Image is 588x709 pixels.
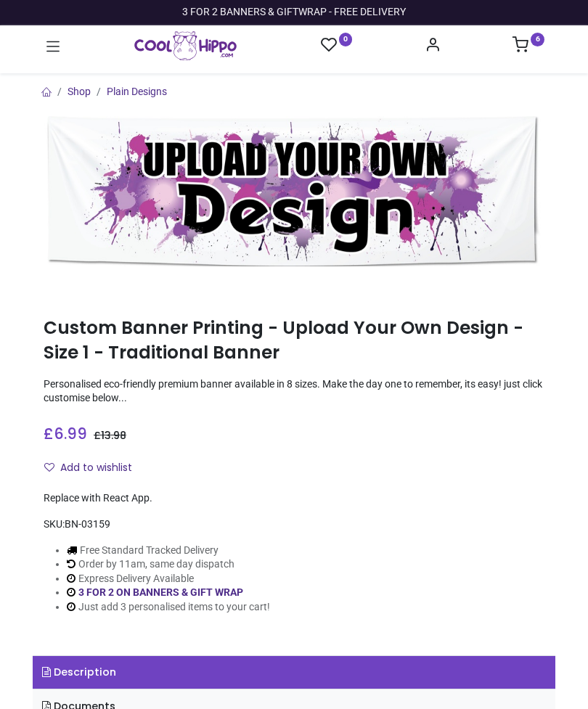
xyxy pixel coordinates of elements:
[44,456,144,480] button: Add to wishlistAdd to wishlist
[339,33,353,46] sup: 0
[67,572,270,586] li: Express Delivery Available
[107,86,167,97] a: Plain Designs
[78,586,243,598] a: 3 FOR 2 ON BANNERS & GIFT WRAP
[68,86,91,97] a: Shop
[513,41,544,52] a: 6
[44,491,544,506] div: Replace with React App.
[54,423,87,444] span: 6.99
[44,462,54,472] i: Add to wishlist
[321,36,353,54] a: 0
[67,544,270,558] li: Free Standard Tracked Delivery
[67,557,270,572] li: Order by 11am, same day dispatch
[44,517,544,532] div: SKU:
[425,41,441,52] a: Account Info
[44,316,544,366] h1: Custom Banner Printing - Upload Your Own Design - Size 1 - Traditional Banner
[67,600,270,615] li: Just add 3 personalised items to your cart!
[44,116,544,266] img: Custom Banner Printing - Upload Your Own Design - Size 1 - Traditional Banner
[94,428,126,443] span: £
[44,423,87,444] span: £
[44,377,544,406] p: Personalised eco-friendly premium banner available in 8 sizes. Make the day one to remember, its ...
[101,428,126,443] span: 13.98
[182,5,406,20] div: 3 FOR 2 BANNERS & GIFTWRAP - FREE DELIVERY
[531,33,544,46] sup: 6
[33,656,555,689] a: Description
[65,518,110,530] span: BN-03159
[134,31,237,60] a: Logo of Cool Hippo
[134,31,237,60] img: Cool Hippo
